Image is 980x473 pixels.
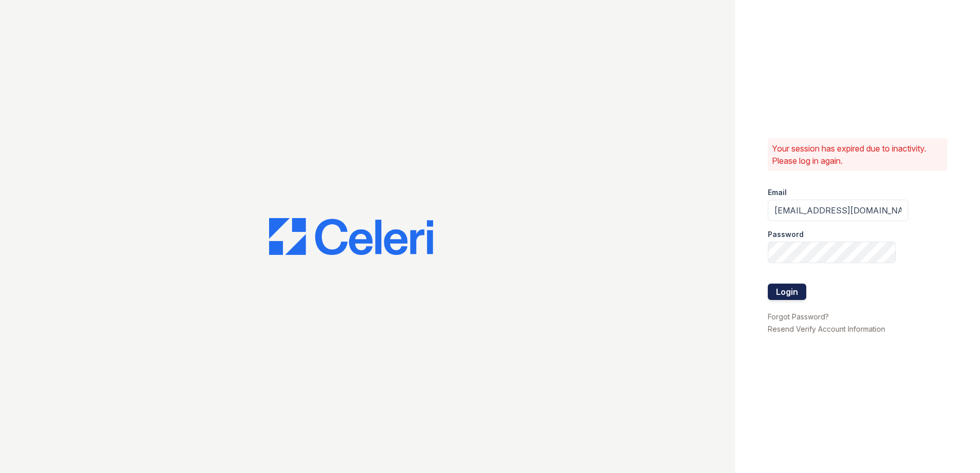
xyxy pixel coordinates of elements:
[772,142,943,167] p: Your session has expired due to inactivity. Please log in again.
[768,284,806,300] button: Login
[269,218,433,255] img: CE_Logo_Blue-a8612792a0a2168367f1c8372b55b34899dd931a85d93a1a3d3e32e68fde9ad4.png
[768,187,787,198] label: Email
[768,312,829,321] a: Forgot Password?
[768,325,885,333] a: Resend Verify Account Information
[768,229,804,240] label: Password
